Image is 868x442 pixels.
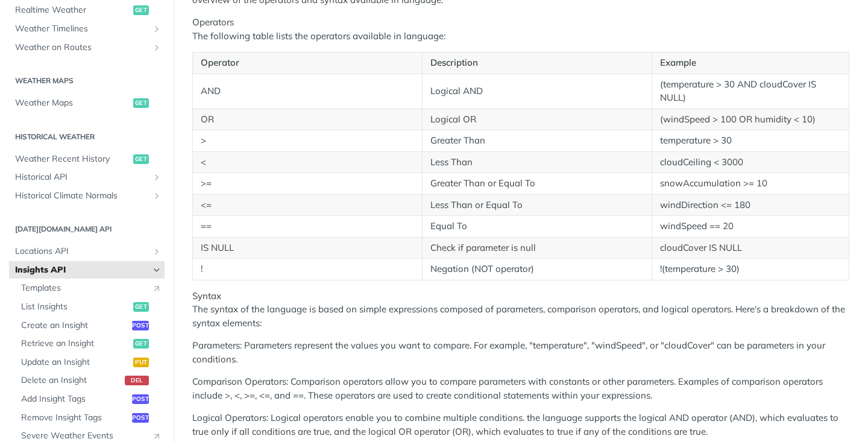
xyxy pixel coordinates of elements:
[152,172,162,182] button: Show subpages for Historical API
[423,237,652,259] td: Check if parameter is null
[152,265,162,275] button: Hide subpages for Insights API
[15,245,149,257] span: Locations API
[192,411,849,438] p: Logical Operators: Logical operators enable you to combine multiple conditions. the language supp...
[9,39,165,57] a: Weather on RoutesShow subpages for Weather on Routes
[15,335,165,353] a: Retrieve an Insightget
[15,298,165,316] a: List Insightsget
[133,98,149,108] span: get
[193,109,423,130] td: OR
[9,261,165,279] a: Insights APIHide subpages for Insights API
[132,394,149,404] span: post
[652,237,849,259] td: cloudCover IS NULL
[21,374,122,387] span: Delete an Insight
[192,289,849,330] p: Syntax The syntax of the language is based on simple expressions composed of parameters, comparis...
[652,74,849,109] td: (temperature > 30 AND cloudCover IS NULL)
[133,5,149,15] span: get
[9,242,165,260] a: Locations APIShow subpages for Locations API
[193,216,423,238] td: ==
[125,376,149,385] span: del
[652,109,849,130] td: (windSpeed > 100 OR humidity < 10)
[15,153,130,165] span: Weather Recent History
[423,216,652,238] td: Equal To
[652,52,849,74] th: Example
[152,191,162,201] button: Show subpages for Historical Climate Normals
[652,173,849,195] td: snowAccumulation >= 10
[133,358,149,367] span: put
[133,302,149,312] span: get
[15,4,130,16] span: Realtime Weather
[21,393,129,405] span: Add Insight Tags
[15,97,130,109] span: Weather Maps
[193,194,423,216] td: <=
[15,264,149,276] span: Insights API
[15,390,165,408] a: Add Insight Tagspost
[21,301,130,313] span: List Insights
[152,431,162,441] i: Link
[15,353,165,371] a: Update an Insightput
[423,109,652,130] td: Logical OR
[21,356,130,368] span: Update an Insight
[9,168,165,186] a: Historical APIShow subpages for Historical API
[9,187,165,205] a: Historical Climate NormalsShow subpages for Historical Climate Normals
[21,320,129,332] span: Create an Insight
[192,339,849,366] p: Parameters: Parameters represent the values you want to compare. For example, "temperature", "win...
[192,375,849,402] p: Comparison Operators: Comparison operators allow you to compare parameters with constants or othe...
[15,317,165,335] a: Create an Insightpost
[132,321,149,330] span: post
[193,151,423,173] td: <
[15,42,149,54] span: Weather on Routes
[15,190,149,202] span: Historical Climate Normals
[21,430,146,442] span: Severe Weather Events
[423,130,652,152] td: Greater Than
[152,247,162,256] button: Show subpages for Locations API
[152,43,162,52] button: Show subpages for Weather on Routes
[193,74,423,109] td: AND
[423,194,652,216] td: Less Than or Equal To
[21,282,146,294] span: Templates
[21,338,130,350] span: Retrieve an Insight
[15,23,149,35] span: Weather Timelines
[423,173,652,195] td: Greater Than or Equal To
[133,154,149,164] span: get
[193,130,423,152] td: >
[193,173,423,195] td: >=
[9,20,165,38] a: Weather TimelinesShow subpages for Weather Timelines
[423,52,652,74] th: Description
[193,52,423,74] th: Operator
[652,130,849,152] td: temperature > 30
[15,409,165,427] a: Remove Insight Tagspost
[9,94,165,112] a: Weather Mapsget
[152,283,162,293] i: Link
[192,16,849,43] p: Operators The following table lists the operators available in language:
[423,259,652,280] td: Negation (NOT operator)
[15,171,149,183] span: Historical API
[423,74,652,109] td: Logical AND
[652,151,849,173] td: cloudCeiling < 3000
[652,259,849,280] td: !(temperature > 30)
[15,279,165,297] a: TemplatesLink
[15,371,165,390] a: Delete an Insightdel
[9,1,165,19] a: Realtime Weatherget
[423,151,652,173] td: Less Than
[132,413,149,423] span: post
[9,75,165,86] h2: Weather Maps
[9,131,165,142] h2: Historical Weather
[9,150,165,168] a: Weather Recent Historyget
[193,259,423,280] td: !
[9,224,165,235] h2: [DATE][DOMAIN_NAME] API
[652,194,849,216] td: windDirection <= 180
[193,237,423,259] td: IS NULL
[652,216,849,238] td: windSpeed == 20
[152,24,162,34] button: Show subpages for Weather Timelines
[21,412,129,424] span: Remove Insight Tags
[133,339,149,349] span: get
